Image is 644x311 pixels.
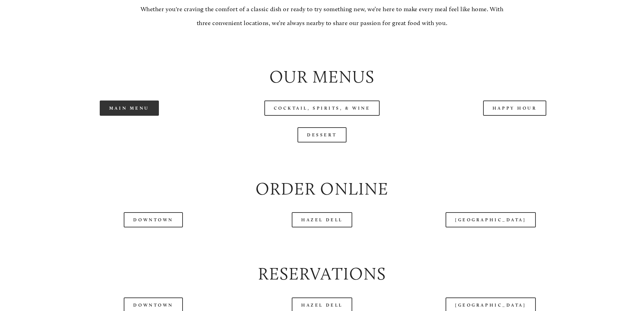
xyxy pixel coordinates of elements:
[483,101,547,116] a: Happy Hour
[446,212,535,227] a: [GEOGRAPHIC_DATA]
[292,212,352,227] a: Hazel Dell
[39,65,605,89] h2: Our Menus
[297,127,347,142] a: Dessert
[264,101,380,116] a: Cocktail, Spirits, & Wine
[39,262,605,286] h2: Reservations
[124,212,183,227] a: Downtown
[100,101,159,116] a: Main Menu
[39,177,605,201] h2: Order Online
